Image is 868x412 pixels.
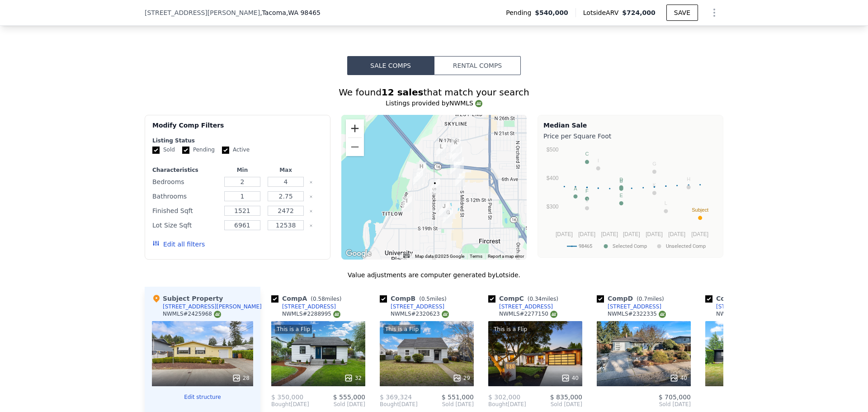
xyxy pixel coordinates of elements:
[275,325,312,334] div: This is a Flip
[415,254,464,259] span: Map data ©2025 Google
[597,294,668,303] div: Comp D
[145,86,723,99] div: We found that match your search
[613,243,647,249] text: Selected Comp
[402,196,412,212] div: 1410 S Brookside Ter
[633,296,667,302] span: ( miles)
[499,310,557,318] div: NWMLS # 2277150
[550,393,582,401] span: $ 835,000
[619,177,623,182] text: D
[453,374,470,383] div: 29
[145,270,723,279] div: Value adjustments are computer generated by Lotside .
[601,231,618,237] text: [DATE]
[586,198,589,203] text: J
[705,303,770,310] a: [STREET_ADDRESS]
[282,303,336,310] div: [STREET_ADDRESS]
[670,374,687,383] div: 40
[383,325,420,334] div: This is a Flip
[705,401,799,408] span: Sold [DATE]
[152,204,219,217] div: Finished Sqft
[222,147,229,154] input: Active
[499,303,553,310] div: [STREET_ADDRESS]
[271,393,303,401] span: $ 350,000
[163,310,221,318] div: NWMLS # 2425968
[585,151,589,156] text: C
[421,296,430,302] span: 0.5
[152,147,160,154] input: Sold
[450,159,460,175] div: 634 N Rochester St
[455,171,465,187] div: 647 S Hawthorne St
[653,182,656,188] text: K
[260,8,321,17] span: , Tacoma
[492,325,529,334] div: This is a Flip
[309,209,313,213] button: Clear
[659,393,691,401] span: $ 705,000
[488,294,562,303] div: Comp C
[418,401,474,408] span: Sold [DATE]
[182,147,189,154] input: Pending
[598,158,599,163] text: I
[333,311,340,318] img: NWMLS Logo
[380,294,450,303] div: Comp B
[620,178,623,184] text: B
[271,401,309,408] div: [DATE]
[691,231,708,237] text: [DATE]
[488,254,524,259] a: Report a map error
[222,166,262,174] div: Min
[282,310,340,318] div: NWMLS # 2288995
[543,142,717,256] div: A chart.
[333,393,365,401] span: $ 555,000
[705,294,775,303] div: Comp E
[344,248,373,260] a: Open this area in Google Maps (opens a new window)
[380,401,418,408] div: [DATE]
[449,145,459,160] div: 6835 N 11th St
[488,303,553,310] a: [STREET_ADDRESS]
[623,231,640,237] text: [DATE]
[452,147,462,162] div: 6818 N 11th St
[597,401,691,408] span: Sold [DATE]
[506,8,535,17] span: Pending
[380,401,399,408] span: Bought
[442,311,449,318] img: NWMLS Logo
[416,162,426,177] div: 913 N Mountain View Ave
[182,146,215,154] label: Pending
[470,254,482,259] a: Terms (opens in new tab)
[309,180,313,184] button: Clear
[666,5,698,21] button: SAVE
[574,186,577,191] text: A
[597,303,661,310] a: [STREET_ADDRESS]
[152,240,205,249] button: Edit all filters
[475,100,482,107] img: NWMLS Logo
[152,294,223,303] div: Subject Property
[454,157,464,172] div: 650 N Hawthorne St
[403,254,410,258] button: Keyboard shortcuts
[271,294,345,303] div: Comp A
[543,130,717,142] div: Price per Square Foot
[687,176,690,182] text: H
[442,393,474,401] span: $ 551,000
[266,166,306,174] div: Max
[556,231,573,237] text: [DATE]
[705,4,723,22] button: Show Options
[344,374,362,383] div: 32
[152,137,323,144] div: Listing Status
[550,311,557,318] img: NWMLS Logo
[443,208,453,223] div: 7272 Rosemount Cir
[307,296,345,302] span: ( miles)
[585,188,589,194] text: F
[346,119,364,137] button: Zoom in
[716,303,770,310] div: [STREET_ADDRESS]
[639,296,647,302] span: 0.7
[622,9,656,16] span: $724,000
[524,296,562,302] span: ( miles)
[380,393,412,401] span: $ 369,324
[652,161,656,166] text: G
[608,303,661,310] div: [STREET_ADDRESS]
[152,393,253,401] button: Edit structure
[488,393,520,401] span: $ 302,000
[309,224,313,227] button: Clear
[583,8,622,17] span: Lotside ARV
[665,200,667,206] text: L
[415,296,450,302] span: ( miles)
[488,401,508,408] span: Bought
[309,401,365,408] span: Sold [DATE]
